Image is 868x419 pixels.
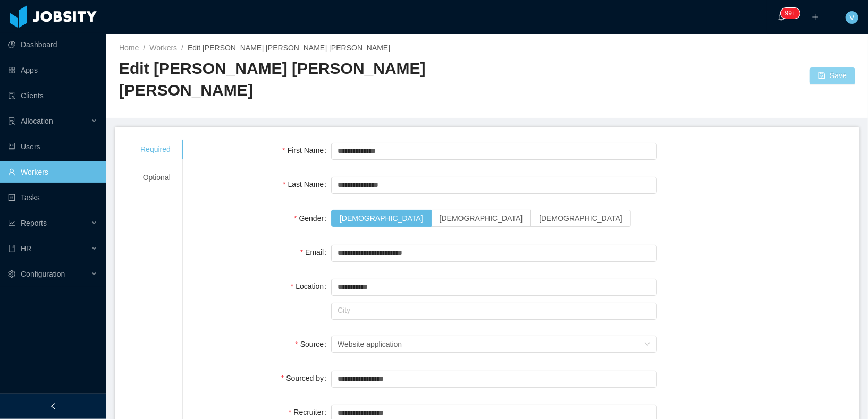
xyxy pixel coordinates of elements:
sup: 293 [781,8,800,19]
a: icon: userWorkers [8,161,98,183]
label: Email [300,248,331,256]
a: Home [119,44,139,52]
label: Last Name [283,180,331,189]
label: First Name [282,146,331,155]
a: icon: robotUsers [8,136,98,157]
label: Recruiter [289,408,331,416]
label: Source [295,340,331,348]
span: HR [21,244,31,253]
input: Last Name [331,177,657,194]
span: / [181,44,183,52]
label: Sourced by [281,374,331,382]
div: Optional [128,168,183,187]
a: icon: pie-chartDashboard [8,34,98,55]
span: [DEMOGRAPHIC_DATA] [539,214,622,223]
span: Reports [21,219,47,227]
input: Email [331,245,657,262]
input: First Name [331,143,657,160]
span: [DEMOGRAPHIC_DATA] [440,214,523,223]
span: Configuration [21,270,65,278]
a: Workers [149,44,177,52]
i: icon: bell [778,13,785,21]
label: Gender [294,214,331,223]
i: icon: plus [812,13,819,21]
a: icon: profileTasks [8,187,98,208]
div: Website application [338,336,402,352]
a: icon: appstoreApps [8,59,98,81]
button: icon: saveSave [810,67,855,84]
i: icon: solution [8,117,15,125]
span: Edit [PERSON_NAME] [PERSON_NAME] [PERSON_NAME] [188,44,390,52]
label: Location [291,282,331,290]
span: [DEMOGRAPHIC_DATA] [340,214,423,223]
h2: Edit [PERSON_NAME] [PERSON_NAME] [PERSON_NAME] [119,58,487,101]
span: Allocation [21,117,53,125]
a: icon: auditClients [8,85,98,106]
i: icon: setting [8,270,15,278]
div: Required [128,140,183,159]
span: V [849,11,854,24]
span: / [143,44,145,52]
i: icon: book [8,245,15,252]
i: icon: line-chart [8,219,15,227]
